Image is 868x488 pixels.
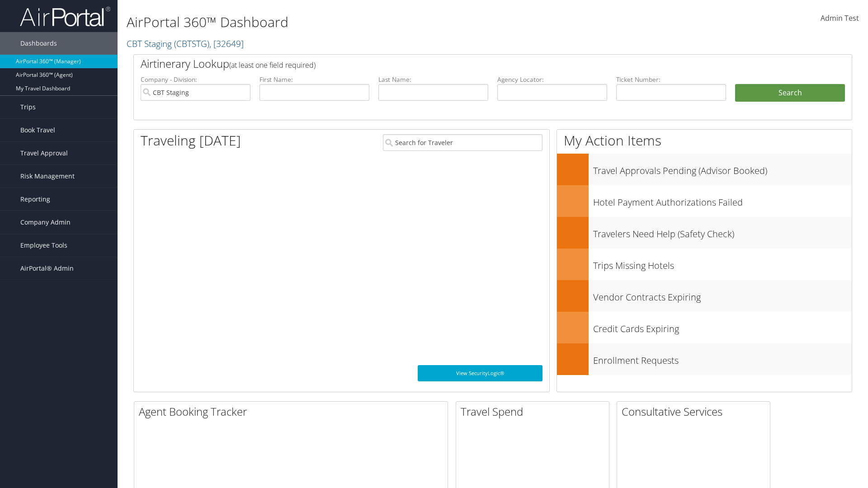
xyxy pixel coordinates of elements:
a: Enrollment Requests [557,343,852,375]
span: Travel Approval [20,142,68,164]
span: Admin Test [821,13,859,23]
a: Travel Approvals Pending (Advisor Booked) [557,154,852,185]
span: Book Travel [20,119,55,141]
h2: Agent Booking Tracker [139,404,448,419]
h2: Consultative Services [622,404,770,419]
h3: Enrollment Requests [593,350,852,367]
button: Search [735,84,845,102]
span: (at least one field required) [229,60,316,70]
label: First Name: [259,75,369,84]
span: Trips [20,96,36,118]
h3: Travel Approvals Pending (Advisor Booked) [593,160,852,177]
img: airportal-logo.png [20,6,110,27]
a: Hotel Payment Authorizations Failed [557,185,852,217]
span: Employee Tools [20,234,67,257]
h3: Travelers Need Help (Safety Check) [593,223,852,240]
span: ( CBTSTG ) [174,38,209,50]
a: Travelers Need Help (Safety Check) [557,217,852,249]
span: Reporting [20,188,50,211]
span: AirPortal® Admin [20,257,74,280]
a: Credit Cards Expiring [557,312,852,343]
h3: Credit Cards Expiring [593,318,852,335]
span: Dashboards [20,32,57,55]
h1: Traveling [DATE] [141,131,241,150]
a: Admin Test [821,5,859,33]
h3: Vendor Contracts Expiring [593,286,852,304]
h3: Hotel Payment Authorizations Failed [593,192,852,209]
h2: Airtinerary Lookup [141,56,785,71]
h2: Travel Spend [461,404,609,419]
span: Risk Management [20,165,75,188]
span: Company Admin [20,211,71,234]
label: Last Name: [378,75,488,84]
input: Search for Traveler [383,134,542,151]
a: CBT Staging [127,38,244,50]
label: Agency Locator: [497,75,607,84]
label: Company - Division: [141,75,250,84]
a: Trips Missing Hotels [557,249,852,280]
h3: Trips Missing Hotels [593,255,852,272]
label: Ticket Number: [616,75,726,84]
span: , [ 32649 ] [209,38,244,50]
a: Vendor Contracts Expiring [557,280,852,312]
h1: AirPortal 360™ Dashboard [127,13,615,32]
a: View SecurityLogic® [418,365,542,381]
h1: My Action Items [557,131,852,150]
